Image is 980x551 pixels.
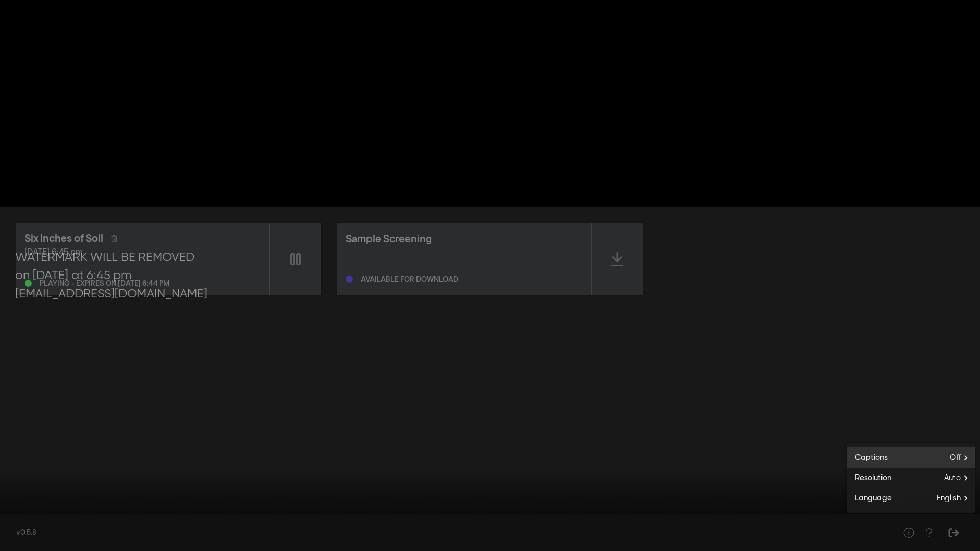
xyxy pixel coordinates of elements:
button: Resolution [847,468,975,488]
span: Captions [847,452,888,464]
span: Off [950,450,975,465]
button: Captions [847,447,975,468]
button: Help [919,522,939,543]
span: Resolution [847,472,891,484]
button: Help [898,522,919,543]
button: Sign Out [943,522,964,543]
button: Language [847,488,975,509]
span: Auto [944,470,975,486]
div: v0.5.8 [16,528,878,538]
span: English [937,491,975,506]
span: Language [847,493,892,505]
